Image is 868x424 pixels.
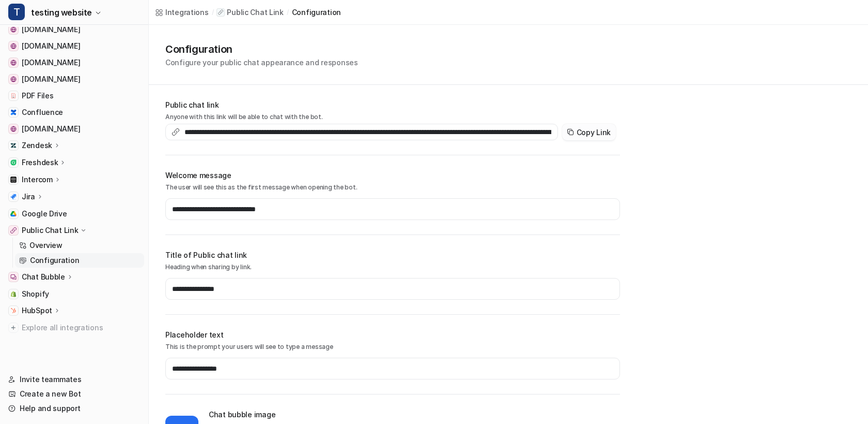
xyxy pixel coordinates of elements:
p: Overview [29,240,63,251]
span: / [287,8,289,17]
img: www.cardekho.com [10,126,17,132]
h2: Placeholder text [165,329,620,340]
p: HubSpot [22,305,52,316]
img: careers-nri3pl.com [10,76,17,82]
h2: Welcome message [165,170,620,181]
a: Configuration [15,253,144,268]
p: Heading when sharing by link. [165,262,620,272]
img: Shopify [10,291,17,297]
a: Explore all integrations [4,320,144,335]
h2: Public chat link [165,99,620,110]
img: Google Drive [10,211,17,217]
a: Public Chat Link [216,7,284,18]
p: Zendesk [22,140,52,151]
a: careers-nri3pl.com[DOMAIN_NAME] [4,72,144,86]
img: explore all integrations [8,323,19,333]
a: nri3pl.com[DOMAIN_NAME] [4,55,144,70]
span: [DOMAIN_NAME] [22,57,80,68]
img: Intercom [10,177,17,183]
a: ConfluenceConfluence [4,105,144,120]
span: Explore all integrations [22,319,140,336]
p: Configuration [30,255,79,266]
img: support.coursiv.io [10,26,17,33]
p: Freshdesk [22,157,58,168]
a: Overview [15,238,144,253]
p: Public Chat Link [227,7,284,18]
span: [DOMAIN_NAME] [22,124,80,134]
p: Intercom [22,174,53,185]
a: support.bikesonline.com.au[DOMAIN_NAME] [4,39,144,53]
span: [DOMAIN_NAME] [22,74,80,84]
a: Integrations [155,7,209,18]
h2: Title of Public chat link [165,250,620,260]
img: Confluence [10,109,17,115]
span: Google Drive [22,209,67,219]
p: This is the prompt your users will see to type a message [165,342,620,352]
img: PDF Files [10,93,17,99]
span: / [212,8,214,17]
span: T [8,4,25,20]
a: PDF FilesPDF Files [4,89,144,103]
img: Freshdesk [10,159,17,166]
p: Configure your public chat appearance and responses [165,57,358,68]
span: [DOMAIN_NAME] [22,24,80,35]
p: Anyone with this link will be able to chat with the bot. [165,112,620,122]
p: Jira [22,192,35,202]
img: Public Chat Link [10,227,17,233]
div: Integrations [165,7,209,18]
span: PDF Files [22,91,53,101]
img: HubSpot [10,308,17,314]
a: Create a new Bot [4,387,144,401]
img: Chat Bubble [10,274,17,280]
p: Chat Bubble [22,272,65,282]
a: Invite teammates [4,372,144,387]
span: [DOMAIN_NAME] [22,41,80,51]
img: Zendesk [10,142,17,149]
img: support.bikesonline.com.au [10,43,17,49]
img: Jira [10,194,17,200]
span: testing website [31,5,92,20]
p: The user will see this as the first message when opening the bot. [165,183,620,192]
a: Google DriveGoogle Drive [4,207,144,221]
a: Help and support [4,401,144,416]
img: nri3pl.com [10,60,17,66]
span: Shopify [22,289,49,299]
h2: Chat bubble image [209,409,620,420]
a: ShopifyShopify [4,287,144,301]
p: Public Chat Link [22,225,79,236]
a: www.cardekho.com[DOMAIN_NAME] [4,122,144,136]
a: support.coursiv.io[DOMAIN_NAME] [4,22,144,37]
button: Copy Link [562,124,616,140]
a: configuration [292,7,341,18]
span: Confluence [22,107,63,118]
h1: Configuration [165,41,358,57]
